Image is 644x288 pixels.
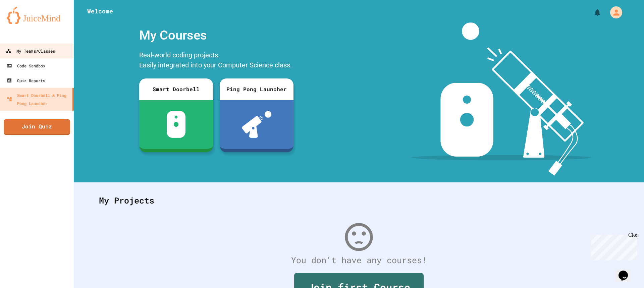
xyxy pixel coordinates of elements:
div: Code Sandbox [7,62,45,70]
img: banner-image-my-projects.png [412,22,591,176]
img: ppl-with-ball.png [242,111,272,138]
img: sdb-white.svg [167,111,186,138]
div: My Notifications [581,7,603,18]
div: My Courses [136,22,297,48]
div: My Account [603,5,624,20]
div: Smart Doorbell & Ping Pong Launcher [7,91,70,107]
div: You don't have any courses! [92,254,626,267]
div: Quiz Reports [7,76,45,84]
a: Join Quiz [4,119,70,135]
div: Chat with us now!Close [3,3,46,43]
div: Real-world coding projects. Easily integrated into your Computer Science class. [136,48,297,73]
iframe: chat widget [588,232,637,261]
div: Smart Doorbell [139,78,213,100]
iframe: chat widget [616,261,637,281]
img: logo-orange.svg [7,7,67,24]
div: My Projects [92,187,626,214]
div: My Teams/Classes [6,47,55,55]
div: Ping Pong Launcher [220,78,293,100]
